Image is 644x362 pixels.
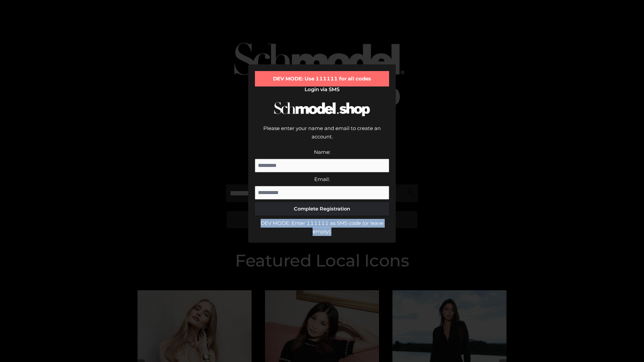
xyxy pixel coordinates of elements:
div: Please enter your name and email to create an account. [255,124,389,148]
label: Email: [314,176,330,182]
div: DEV MODE: Enter 111111 as SMS code (or leave empty). [255,219,389,236]
label: Name: [314,149,330,155]
h2: Login via SMS [255,86,389,93]
img: Schmodel Logo [272,96,372,122]
div: DEV MODE: Use 111111 for all codes [255,71,389,86]
button: Complete Registration [255,202,389,216]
